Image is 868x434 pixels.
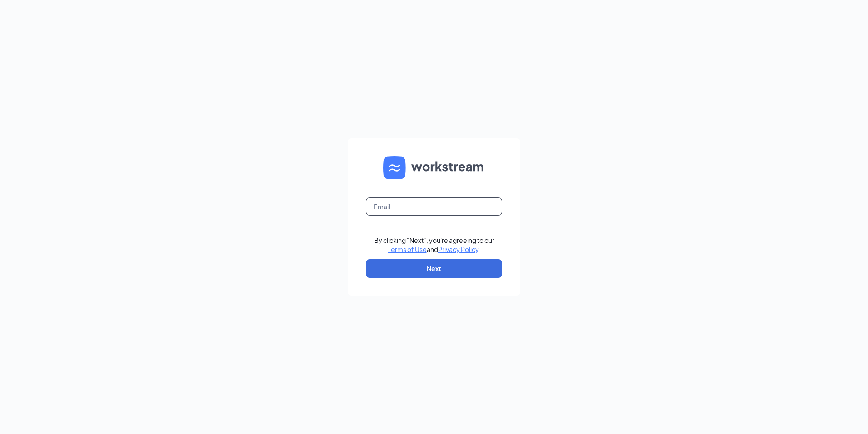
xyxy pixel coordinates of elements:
a: Privacy Policy [438,245,478,253]
button: Next [366,259,502,278]
div: By clicking "Next", you're agreeing to our and . [374,236,494,254]
a: Terms of Use [388,245,427,253]
img: WS logo and Workstream text [383,156,485,179]
input: Email [366,197,502,216]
